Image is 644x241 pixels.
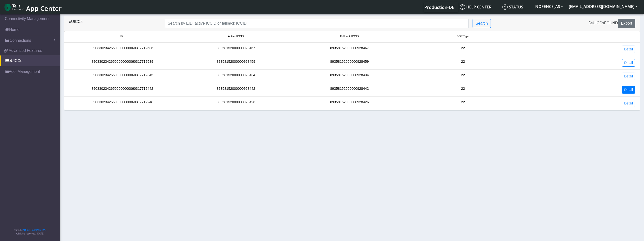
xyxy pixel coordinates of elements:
[22,229,46,231] a: Telit IoT Solutions, Inc.
[458,2,501,12] a: Help center
[622,46,635,53] a: Detail
[622,100,635,107] a: Detail
[622,59,635,67] a: Detail
[120,34,124,38] span: Eid
[589,21,591,25] span: 5
[424,4,454,10] span: Production-DE
[179,59,293,67] div: 89358152000000928459
[293,100,406,107] div: 89358152000000928426
[10,38,31,43] span: Connections
[621,21,632,25] span: Export
[4,3,24,11] img: logo-telit-cinterion-gw-new.png
[406,73,520,80] div: 22
[228,34,244,38] span: Active ICCID
[293,73,406,80] div: 89358152000000928434
[4,2,61,12] a: App Center
[622,86,635,94] a: Detail
[502,4,508,10] img: status.svg
[66,100,179,107] div: 89033023426500000000060317712248
[66,59,179,67] div: 89033023426500000000060317712539
[179,86,293,94] div: 89358152000000928442
[502,4,523,10] span: Status
[424,2,454,12] a: Your current platform instance
[9,48,42,54] span: Advanced Features
[406,46,520,53] div: 22
[293,59,406,67] div: 89358152000000928459
[501,2,532,12] a: Status
[406,100,520,107] div: 22
[604,21,618,25] span: found
[406,59,520,67] div: 22
[340,34,359,38] span: Fallback ICCID
[26,4,62,13] span: App Center
[591,21,604,25] span: eUICCs
[406,86,520,94] div: 22
[457,34,469,38] span: SGP Type
[66,86,179,94] div: 89033023426500000000060317712442
[460,4,465,10] img: knowledge.svg
[618,19,635,28] button: Export
[179,46,293,53] div: 89358152000000928467
[293,46,406,53] div: 89358152000000928467
[66,73,179,80] div: 89033023426500000000060317712345
[293,86,406,94] div: 89358152000000928442
[66,46,179,53] div: 89033023426500000000060317712636
[179,100,293,107] div: 89358152000000928426
[566,2,640,11] button: [EMAIL_ADDRESS][DOMAIN_NAME]
[532,2,566,11] button: NOFENCE_AS
[179,73,293,80] div: 89358152000000928434
[460,4,491,10] span: Help center
[65,19,161,28] div: eUICCs
[622,73,635,80] a: Detail
[165,19,469,28] input: Search...
[473,19,491,28] button: Search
